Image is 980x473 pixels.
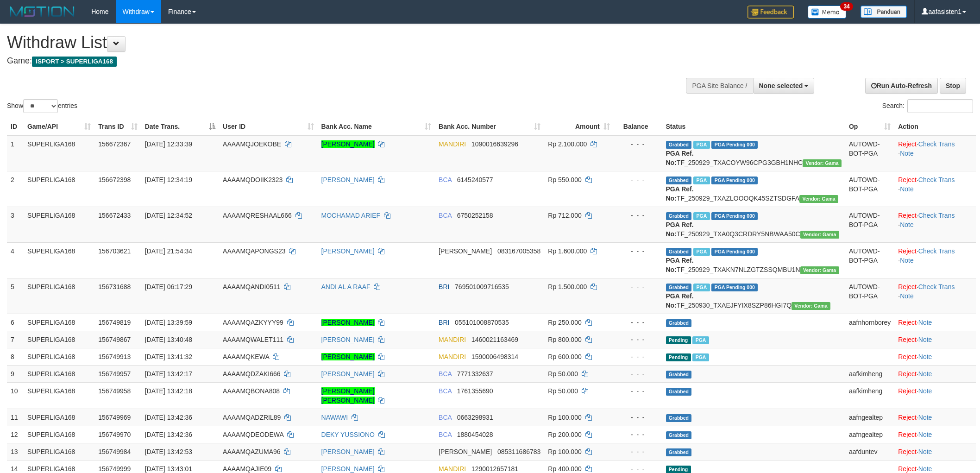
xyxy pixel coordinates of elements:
td: TF_250929_TXAKN7NLZGTZSSQMBU1N [662,242,845,278]
h4: Game: [7,57,644,66]
span: PGA Pending [711,141,758,149]
a: Note [900,257,914,264]
td: 6 [7,314,24,331]
span: MANDIRI [439,465,466,473]
td: SUPERLIGA168 [24,382,94,409]
a: Check Trans [918,247,955,255]
span: Grabbed [666,431,692,439]
span: Copy 1590006498314 to clipboard [471,353,518,360]
span: Grabbed [666,414,692,422]
div: - - - [617,413,659,422]
span: Copy 083167005358 to clipboard [497,247,540,255]
span: Rp 600.000 [548,353,581,360]
span: 156749958 [98,387,131,395]
span: AAAAMQBONA808 [223,387,280,395]
span: Rp 712.000 [548,212,581,219]
th: Balance [614,118,662,135]
td: · · [894,207,976,242]
span: Vendor URL: https://trx31.1velocity.biz [803,159,842,167]
span: [DATE] 21:54:34 [145,247,192,255]
span: Copy 6750252158 to clipboard [457,212,493,219]
td: 13 [7,443,24,460]
span: Grabbed [666,212,692,220]
span: AAAAMQAJIE09 [223,465,271,473]
img: Button%20Memo.svg [808,6,847,19]
td: 5 [7,278,24,314]
span: 156672398 [98,176,131,183]
span: [DATE] 12:34:19 [145,176,192,183]
span: BCA [439,387,452,395]
th: Action [894,118,976,135]
td: TF_250930_TXAEJFYIX8SZP86HGI7Q [662,278,845,314]
span: Copy 6145240577 to clipboard [457,176,493,183]
label: Show entries [7,99,77,113]
span: Marked by aafsoycanthlai [693,212,710,220]
a: Note [900,221,914,228]
span: Grabbed [666,371,692,378]
span: Rp 2.100.000 [548,140,587,148]
span: AAAAMQDOIIK2323 [223,176,283,183]
td: aafngealtep [845,409,894,426]
span: Rp 400.000 [548,465,581,473]
span: AAAAMQKEWA [223,353,269,360]
span: Grabbed [666,177,692,184]
td: AUTOWD-BOT-PGA [845,171,894,207]
th: Game/API: activate to sort column ascending [24,118,94,135]
a: Note [918,414,932,421]
td: aafnhornborey [845,314,894,331]
span: Rp 1.500.000 [548,283,587,290]
span: Grabbed [666,388,692,396]
span: Grabbed [666,284,692,291]
span: [DATE] 13:43:01 [145,465,192,473]
span: 34 [840,2,853,11]
a: Note [900,292,914,300]
td: 8 [7,348,24,365]
img: Feedback.jpg [748,6,794,19]
span: Copy 085311686783 to clipboard [497,448,540,455]
span: 156749970 [98,431,131,438]
span: BCA [439,414,452,421]
a: Reject [898,140,917,148]
a: Note [918,336,932,343]
a: Note [918,319,932,326]
b: PGA Ref. No: [666,257,694,273]
span: PGA Pending [711,212,758,220]
td: SUPERLIGA168 [24,207,94,242]
span: Grabbed [666,141,692,149]
td: TF_250929_TXACOYW96CPG3GBH1NHC [662,135,845,171]
img: panduan.png [861,6,907,18]
span: [DATE] 06:17:29 [145,283,192,290]
span: MANDIRI [439,336,466,343]
span: 156749999 [98,465,131,473]
td: 2 [7,171,24,207]
a: [PERSON_NAME] [321,370,375,378]
span: Copy 0663298931 to clipboard [457,414,493,421]
div: - - - [617,335,659,344]
span: AAAAMQRESHAAL666 [223,212,292,219]
span: Copy 055101008870535 to clipboard [455,319,509,326]
span: Rp 800.000 [548,336,581,343]
td: SUPERLIGA168 [24,278,94,314]
label: Search: [882,99,973,113]
span: [DATE] 13:41:32 [145,353,192,360]
div: - - - [617,430,659,439]
span: BRI [439,283,449,290]
td: 9 [7,365,24,382]
span: AAAAMQANDI0511 [223,283,281,290]
td: 7 [7,331,24,348]
td: · [894,409,976,426]
td: · · [894,242,976,278]
span: [DATE] 12:34:52 [145,212,192,219]
td: SUPERLIGA168 [24,135,94,171]
span: AAAAMQWALET111 [223,336,283,343]
span: PGA Pending [711,284,758,291]
span: Rp 550.000 [548,176,581,183]
a: NAWAWI [321,414,348,421]
td: SUPERLIGA168 [24,365,94,382]
a: Reject [898,448,917,455]
a: Reject [898,370,917,378]
td: 1 [7,135,24,171]
span: 156749913 [98,353,131,360]
a: Note [918,353,932,360]
td: 3 [7,207,24,242]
